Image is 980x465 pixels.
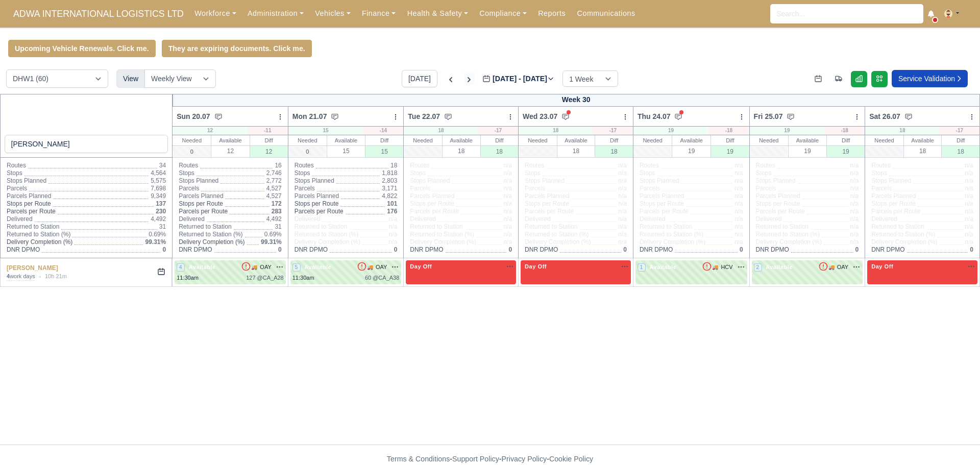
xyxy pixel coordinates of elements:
span: Stops Planned [410,177,450,185]
span: Delivered [756,215,782,223]
span: n/a [734,192,743,200]
span: OAY [837,263,848,272]
span: Stops per Route [525,200,569,208]
span: Returned to Station [640,223,692,231]
span: n/a [734,238,743,246]
input: Search contractors... [5,135,168,153]
span: 4,527 [266,192,282,200]
span: Wed 23.07 [523,111,557,121]
span: Stops per Route [410,200,454,208]
div: Needed [173,135,211,145]
span: n/a [850,162,859,169]
span: Parcels per Route [295,208,344,215]
a: Terms & Conditions [387,455,450,463]
span: n/a [503,162,512,169]
div: CA_A28 [246,274,284,282]
span: 0 [740,246,743,253]
span: n/a [389,215,398,223]
span: Stops per Route [756,200,800,208]
span: 0 [508,246,512,253]
div: Available [443,135,480,145]
span: Returned to Station (%) [410,231,474,238]
span: Delivered [525,215,551,223]
span: Parcels Planned [640,192,684,200]
div: Available [211,135,249,145]
span: Routes [525,162,544,169]
span: 4,527 [266,185,282,192]
span: Day Off [869,263,895,270]
span: n/a [389,231,398,238]
span: n/a [618,192,627,200]
div: Diff [827,135,865,145]
span: 0.69% [149,231,166,238]
span: 7,698 [151,185,166,192]
div: 19 [711,145,749,157]
div: Needed [519,135,557,145]
div: Diff [365,135,403,145]
div: Available [672,135,710,145]
span: n/a [618,185,627,192]
span: 2,772 [266,177,282,184]
span: Routes [7,162,26,169]
span: n/a [503,169,512,177]
a: Privacy Policy [502,455,547,463]
span: n/a [734,169,743,177]
span: n/a [850,177,859,184]
span: n/a [965,192,973,200]
a: They are expiring documents. Click me. [162,40,312,57]
span: Stops Planned [756,177,796,185]
span: Parcels Planned [756,192,800,200]
div: 18 [519,127,593,135]
span: DNR DPMO [640,246,673,254]
span: Parcels [871,185,892,192]
div: 18 [481,145,519,157]
a: Administration [242,4,309,23]
span: 99.31% [145,238,166,246]
span: Parcels per Route [7,208,56,215]
span: 34 [159,162,166,169]
span: DNR DPMO [179,246,212,254]
div: Needed [288,135,327,145]
span: n/a [618,169,627,177]
span: 4,564 [151,169,166,177]
span: Routes [871,162,891,169]
span: n/a [389,238,398,246]
span: n/a [734,215,743,223]
div: Needed [404,135,442,145]
span: Returned to Station [7,223,59,231]
span: Returned to Station (%) [525,231,589,238]
span: Available [187,263,218,271]
span: Delivered [640,215,666,223]
span: Returned to Station (%) [756,231,820,238]
span: n/a [850,192,859,200]
span: DNR DPMO [756,246,789,254]
a: Service Validation [892,70,968,87]
span: n/a [503,215,512,223]
span: n/a [618,177,627,184]
div: -17 [478,127,518,135]
span: 3,171 [382,185,397,192]
span: Stops [756,169,772,177]
span: 16 [275,162,281,169]
span: Delivery Completion (%) [871,238,937,246]
span: Parcels [756,185,776,192]
span: Routes [640,162,659,169]
span: Delivery Completion (%) [410,238,476,246]
span: Stops [525,169,541,177]
span: n/a [503,231,512,238]
span: Returned to Station (%) [871,231,935,238]
span: n/a [618,200,627,207]
span: n/a [503,192,512,200]
span: n/a [850,200,859,207]
span: · [39,273,41,281]
span: Routes [756,162,775,169]
div: work days [7,273,35,281]
span: n/a [850,238,859,246]
div: Diff [250,135,288,145]
a: Cookie Policy [549,455,593,463]
a: ADWA INTERNATIONAL LOGISTICS LTD [8,4,189,24]
span: n/a [734,177,743,184]
span: Routes [295,162,314,169]
span: n/a [503,185,512,192]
